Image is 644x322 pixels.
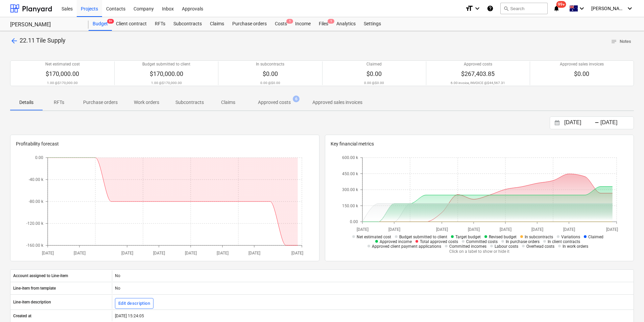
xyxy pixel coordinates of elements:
[563,118,597,128] input: Start Date
[42,251,54,256] tspan: [DATE]
[315,17,332,31] a: Files1
[16,140,314,147] p: Profitability forecast
[89,17,112,31] a: Budget9+
[551,119,563,127] button: Interact with the calendar and add the check-in date for your trip.
[10,21,80,28] div: [PERSON_NAME]
[29,178,44,182] tspan: -40.00 k
[342,249,617,254] p: Click on a label to show or hide it
[248,251,260,256] tspan: [DATE]
[89,17,112,31] div: Budget
[506,239,540,244] span: In purchase orders
[115,298,153,309] button: Edit description
[449,244,486,249] span: Committed incomes
[574,70,589,77] span: $0.00
[599,118,634,128] input: End Date
[525,235,553,239] span: In subcontracts
[263,70,278,77] span: $0.00
[372,244,441,249] span: Approved client payment applications
[468,227,479,232] tspan: [DATE]
[107,19,114,24] span: 9+
[464,61,492,67] p: Approved costs
[206,17,228,31] a: Claims
[563,227,575,232] tspan: [DATE]
[260,81,280,85] p: 0.00 @ $0.00
[608,36,634,47] button: Notes
[451,81,505,85] p: 6.00 invoice, INVOICE @ $44,567.31
[465,4,473,12] i: format_size
[356,227,368,232] tspan: [DATE]
[342,171,358,176] tspan: 450.00 k
[357,235,391,239] span: Net estimated cost
[29,199,44,204] tspan: -80.00 k
[20,37,66,44] span: 22.11 Tile Supply
[595,121,599,125] div: -
[291,17,315,31] a: Income
[315,17,332,31] div: Files
[561,235,580,239] span: Variations
[332,17,360,31] a: Analytics
[312,99,362,106] p: Approved sales invoices
[578,4,586,12] i: keyboard_arrow_down
[175,99,204,106] p: Subcontracts
[553,4,560,12] i: notifications
[13,313,31,319] p: Created at
[134,99,159,106] p: Work orders
[489,235,517,239] span: Revised budget
[169,17,206,31] a: Subcontracts
[13,286,56,291] p: Line-item from template
[366,61,382,67] p: Claimed
[271,17,291,31] a: Costs1
[142,61,190,67] p: Budget submitted to client
[256,61,284,67] p: In subcontracts
[74,251,86,256] tspan: [DATE]
[112,17,151,31] a: Client contract
[626,4,634,12] i: keyboard_arrow_down
[151,17,169,31] a: RFTs
[556,1,566,8] span: 99+
[611,38,617,45] span: notes
[499,227,511,232] tspan: [DATE]
[150,70,183,77] span: $170,000.00
[151,81,182,85] p: 1.00 @ $170,000.00
[495,244,518,249] span: Labour costs
[531,227,543,232] tspan: [DATE]
[185,251,197,256] tspan: [DATE]
[588,235,603,239] span: Claimed
[526,244,554,249] span: Overhead costs
[45,61,80,67] p: Net estimated cost
[560,61,604,67] p: Approved sales invoices
[328,19,334,24] span: 1
[487,4,494,12] i: Knowledge base
[228,17,271,31] a: Purchase orders
[18,99,34,106] p: Details
[331,140,628,147] p: Key financial metrics
[350,220,358,224] tspan: 0.00
[13,273,68,279] p: Account assigned to Line-item
[360,17,385,31] a: Settings
[591,6,625,11] span: [PERSON_NAME]
[500,3,548,14] button: Search
[366,70,382,77] span: $0.00
[461,70,495,77] span: $267,403.85
[258,99,291,106] p: Approved costs
[112,270,634,281] div: No
[388,227,400,232] tspan: [DATE]
[51,99,67,106] p: RFTs
[548,239,580,244] span: In client contracts
[610,290,644,322] iframe: Chat Widget
[611,38,631,46] span: Notes
[26,221,44,226] tspan: -120.00 k
[606,227,618,232] tspan: [DATE]
[83,99,118,106] p: Purchase orders
[112,283,634,294] div: No
[420,239,458,244] span: Total approved costs
[342,188,358,192] tspan: 300.00 k
[121,251,133,256] tspan: [DATE]
[112,311,634,321] div: [DATE] 15:24:05
[466,239,498,244] span: Committed costs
